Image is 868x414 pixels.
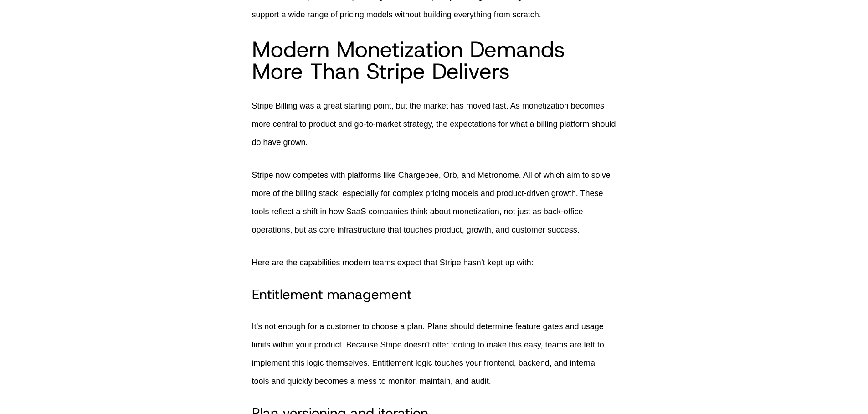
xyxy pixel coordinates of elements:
[252,254,616,272] p: Here are the capabilities modern teams expect that Stripe hasn’t kept up with:
[252,38,616,82] h2: Modern Monetization Demands More Than Stripe Delivers
[252,166,616,239] p: Stripe now competes with platforms like Chargebee, Orb, and Metronome. All of which aim to solve ...
[252,317,616,390] p: It’s not enough for a customer to choose a plan. Plans should determine feature gates and usage l...
[252,97,616,151] p: Stripe Billing was a great starting point, but the market has moved fast. As monetization becomes...
[252,286,616,303] h3: Entitlement management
